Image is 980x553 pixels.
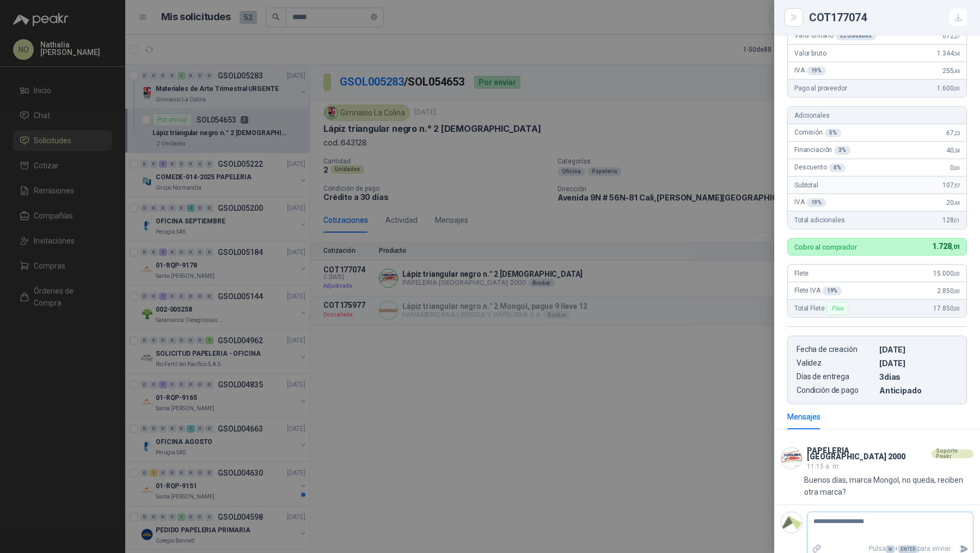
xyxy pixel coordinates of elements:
[797,372,875,381] p: Días de entrega
[807,66,826,75] div: 19 %
[950,164,960,172] span: 0
[946,129,960,137] span: 67
[932,242,960,251] span: 1.728
[809,9,967,26] div: COT177074
[953,183,960,189] span: ,57
[794,163,846,172] span: Descuento
[834,146,850,155] div: 3 %
[794,244,857,251] p: Cobro al comprador
[794,198,826,207] span: IVA
[953,33,960,39] span: ,27
[946,199,960,206] span: 20
[794,146,850,155] span: Financiación
[807,463,840,470] span: 11:15 a. m.
[953,165,960,171] span: ,00
[879,386,958,395] p: Anticipado
[942,32,960,40] span: 672
[942,67,960,75] span: 255
[937,84,960,92] span: 1.600
[953,68,960,74] span: ,46
[788,211,966,229] div: Total adicionales
[807,198,826,207] div: 19 %
[937,50,960,57] span: 1.344
[794,66,826,75] span: IVA
[953,86,960,92] span: ,00
[794,181,818,189] span: Subtotal
[794,270,808,277] span: Flete
[823,287,842,295] div: 19 %
[788,107,966,124] div: Adicionales
[829,163,846,172] div: 0 %
[953,200,960,206] span: ,44
[953,130,960,136] span: ,23
[879,345,958,354] p: [DATE]
[794,50,826,57] span: Valor bruto
[826,302,848,315] div: Flex
[942,216,960,224] span: 128
[794,32,876,40] span: Valor unitario
[794,129,841,137] span: Comisión
[953,306,960,312] span: ,00
[932,449,973,458] div: Soporte Peakr
[953,51,960,57] span: ,54
[879,358,958,368] p: [DATE]
[807,448,929,460] h3: PAPELERIA [GEOGRAPHIC_DATA] 2000
[825,129,841,137] div: 5 %
[787,11,800,24] button: Close
[942,181,960,189] span: 107
[794,302,850,315] span: Total Flete
[781,512,802,533] img: Company Logo
[946,147,960,154] span: 40
[879,372,958,381] p: 3 dias
[898,545,917,553] span: ENTER
[937,287,960,295] span: 2.850
[953,217,960,223] span: ,01
[797,358,875,368] p: Validez
[787,411,820,423] div: Mensajes
[781,448,802,469] img: Company Logo
[804,474,973,498] p: Buenos días, marca Mongol, no queda, reciben otra marca?
[886,545,895,553] span: ⌘
[933,270,960,277] span: 15.000
[953,271,960,277] span: ,00
[794,84,847,92] span: Pago al proveedor
[797,386,875,395] p: Condición de pago
[797,345,875,354] p: Fecha de creación
[953,288,960,294] span: ,00
[953,148,960,154] span: ,34
[794,287,842,295] span: Flete IVA
[951,244,960,251] span: ,01
[836,32,876,40] div: x 2 Unidades
[933,305,960,312] span: 17.850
